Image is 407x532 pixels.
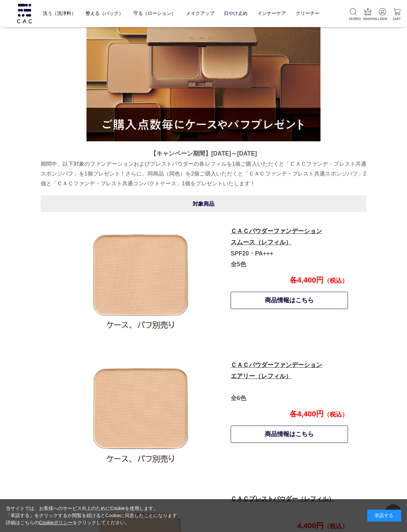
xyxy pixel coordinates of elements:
[231,426,348,443] a: 商品情報はこちら
[349,16,358,21] p: SEARCH
[392,16,402,21] p: CART
[363,16,372,21] p: RANKING
[230,276,348,285] p: 各4,400円
[257,5,286,21] a: インナーケア
[81,354,200,473] img: 060211.jpg
[378,8,387,21] a: LOGIN
[324,277,348,284] span: （税込）
[186,5,214,21] a: メイクアップ
[41,196,366,212] div: 対象商品
[367,510,401,521] div: 承諾する
[16,4,33,23] img: logo
[231,226,347,270] p: SPF20・PA+++ 全5色
[230,410,348,419] p: 各4,400円
[296,5,319,21] a: クリーナー
[6,505,182,526] div: 当サイトでは、お客様へのサービス向上のためにCookieを使用します。 「承諾する」をクリックするか閲覧を続けるとCookieに同意したことになります。 詳細はこちらの をクリックしてください。
[363,8,372,21] a: RANKING
[224,5,248,21] a: 日やけ止め
[231,362,322,380] a: ＣＡＣパウダーファンデーションエアリー（レフィル）
[378,16,387,21] p: LOGIN
[39,520,73,525] a: Cookieポリシー
[392,8,402,21] a: CART
[133,5,176,21] a: 守る（ローション）
[41,148,366,159] p: 【キャンペーン期間】[DATE]～[DATE]
[324,411,348,418] span: （税込）
[231,292,348,309] a: 商品情報はこちら
[43,5,76,21] a: 洗う（洗浄料）
[81,221,200,339] img: 060201.jpg
[85,5,123,21] a: 整える（パック）
[349,8,358,21] a: SEARCH
[231,360,347,404] p: 全6色
[231,495,334,502] a: ＣＡＣプレストパウダー（レフィル）
[41,159,366,189] p: 期間中、以下対象のファンデーションおよびプレストパウダーの各レフィルを1個ご購入いただくと「ＣＡＣファンデ・プレスト共通スポンジパフ」を1個プレゼント！さらに、同商品（同色）を2個ご購入いただく...
[231,228,322,246] a: ＣＡＣパウダーファンデーションスムース（レフィル）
